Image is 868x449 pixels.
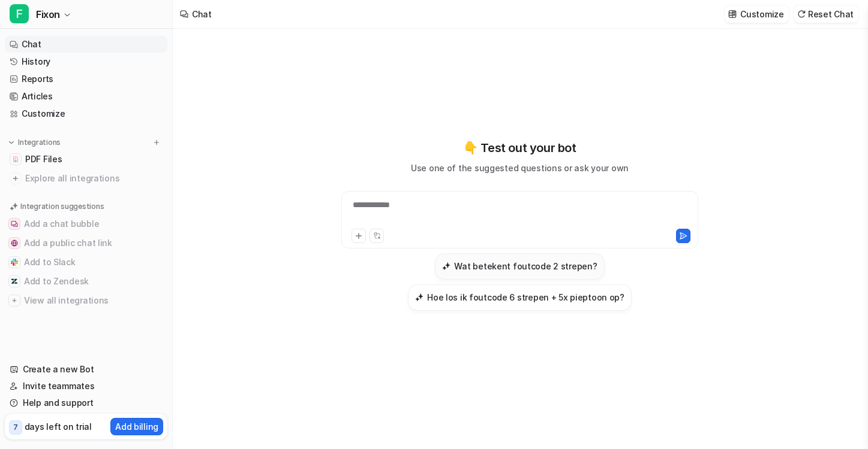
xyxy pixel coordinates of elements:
[13,422,18,433] p: 7
[25,153,62,165] span: PDF Files
[5,53,167,70] a: History
[454,260,597,272] h3: Wat betekent foutcode 2 strepen?
[5,253,167,272] button: Add to SlackAdd to Slack
[5,105,167,122] a: Customize
[10,4,29,23] span: F
[725,5,788,23] button: Customize
[5,71,167,87] a: Reports
[5,170,167,187] a: Explore all integrations
[110,418,163,435] button: Add billing
[18,138,61,147] p: Integrations
[25,420,92,433] p: days left on trial
[5,151,167,168] a: PDF FilesPDF Files
[427,291,624,304] h3: Hoe los ik foutcode 6 strepen + 5x pieptoon op?
[11,239,18,247] img: Add a public chat link
[5,361,167,378] a: Create a new Bot
[36,6,60,23] span: Fixon
[408,284,632,311] button: Hoe los ik foutcode 6 strepen + 5x pieptoon op?Hoe los ik foutcode 6 strepen + 5x pieptoon op?
[740,8,783,20] p: Customize
[5,214,167,233] button: Add a chat bubbleAdd a chat bubble
[11,278,18,285] img: Add to Zendesk
[728,10,737,19] img: customize
[463,139,576,157] p: 👇 Test out your bot
[5,395,167,411] a: Help and support
[192,8,212,20] div: Chat
[11,259,18,266] img: Add to Slack
[5,272,167,291] button: Add to ZendeskAdd to Zendesk
[11,297,18,304] img: View all integrations
[10,172,22,184] img: explore all integrations
[5,233,167,253] button: Add a public chat linkAdd a public chat link
[5,291,167,310] button: View all integrationsView all integrations
[5,88,167,105] a: Articles
[12,156,19,163] img: PDF Files
[25,169,163,188] span: Explore all integrations
[115,420,158,433] p: Add billing
[5,36,167,53] a: Chat
[5,378,167,395] a: Invite teammates
[442,262,450,271] img: Wat betekent foutcode 2 strepen?
[11,220,18,227] img: Add a chat bubble
[5,136,64,148] button: Integrations
[20,201,104,212] p: Integration suggestions
[415,293,424,302] img: Hoe los ik foutcode 6 strepen + 5x pieptoon op?
[7,138,16,147] img: expand menu
[411,162,629,174] p: Use one of the suggested questions or ask your own
[797,10,806,19] img: reset
[152,138,161,147] img: menu_add.svg
[794,5,858,23] button: Reset Chat
[435,253,604,280] button: Wat betekent foutcode 2 strepen?Wat betekent foutcode 2 strepen?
